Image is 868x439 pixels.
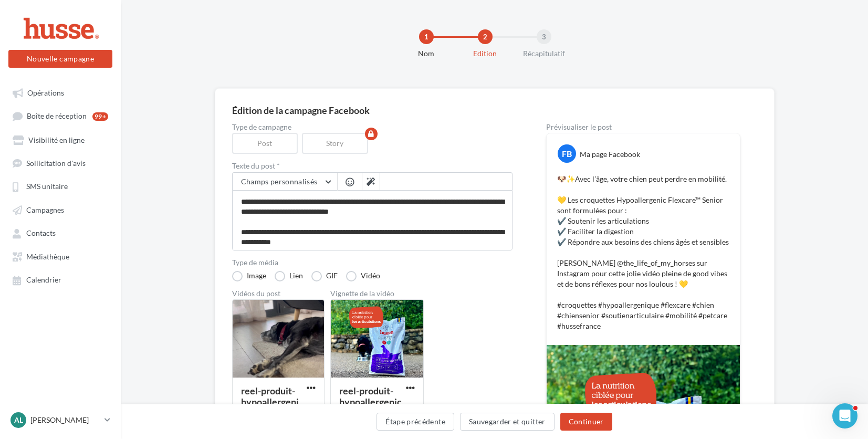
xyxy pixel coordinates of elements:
div: 1 [419,29,434,44]
button: Sauvegarder et quitter [460,413,555,431]
div: Nom [393,48,460,59]
div: reel-produit-hypoallergenic-flexcar... [339,385,402,419]
span: Médiathèque [26,252,69,261]
button: Étape précédente [377,413,454,431]
span: Champs personnalisés [241,177,318,186]
label: Texte du post * [232,162,513,170]
div: Edition [452,48,519,59]
div: Vidéos du post [232,290,325,297]
a: Opérations [6,83,114,102]
div: Vignette de la vidéo [330,290,424,297]
a: Calendrier [6,270,114,289]
span: Sollicitation d'avis [26,159,86,168]
span: Calendrier [26,276,61,285]
a: Contacts [6,223,114,242]
div: reel-produit-hypoallergenic-flexcar... [241,385,299,419]
label: Vidéo [346,271,380,281]
span: Opérations [27,88,64,97]
label: Type de campagne [232,123,513,131]
span: SMS unitaire [26,182,68,191]
label: Type de média [232,259,513,266]
div: Ma page Facebook [580,149,640,160]
a: Visibilité en ligne [6,130,114,149]
a: Boîte de réception99+ [6,106,114,126]
button: Nouvelle campagne [8,50,112,68]
div: Récapitulatif [510,48,578,59]
p: 🐶✨Avec l’âge, votre chien peut perdre en mobilité. 💛 Les croquettes Hypoallergenic Flexcare™ Seni... [557,174,729,331]
button: Champs personnalisés [233,173,337,191]
div: 99+ [92,112,108,121]
span: Boîte de réception [27,112,87,121]
span: Visibilité en ligne [28,135,85,144]
a: SMS unitaire [6,176,114,195]
div: 2 [478,29,493,44]
a: Al [PERSON_NAME] [8,410,112,430]
button: Continuer [560,413,612,431]
div: Édition de la campagne Facebook [232,106,757,115]
div: FB [558,144,576,163]
span: Campagnes [26,205,64,214]
label: Lien [275,271,303,281]
iframe: Intercom live chat [832,403,857,428]
a: Médiathèque [6,247,114,266]
p: [PERSON_NAME] [30,415,100,425]
label: Image [232,271,266,281]
div: 3 [537,29,551,44]
a: Campagnes [6,200,114,219]
a: Sollicitation d'avis [6,153,114,172]
div: Prévisualiser le post [546,123,740,131]
label: GIF [311,271,338,281]
span: Al [14,415,23,425]
span: Contacts [26,229,56,238]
